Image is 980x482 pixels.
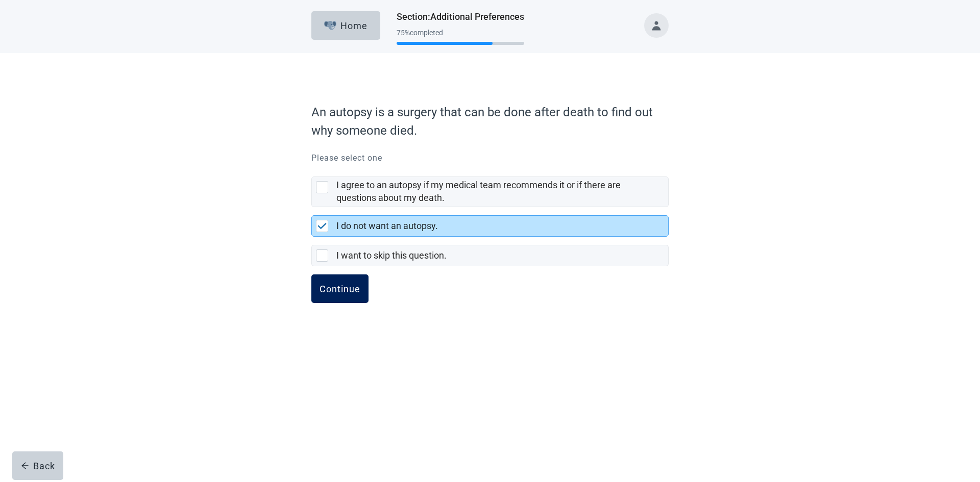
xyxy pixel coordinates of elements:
p: Please select one [311,152,669,164]
div: I agree to an autopsy if my medical team recommends it or if there are questions about my death.,... [311,176,669,207]
h1: Section : Additional Preferences [397,10,524,24]
button: Continue [311,274,369,303]
div: Back [21,461,55,471]
label: I want to skip this question. [336,250,447,261]
div: Continue [320,284,360,294]
div: I do not want an autopsy., checkbox, selected [311,215,669,237]
div: Home [324,20,368,31]
div: Progress section [397,24,524,49]
label: An autopsy is a surgery that can be done after death to find out why someone died. [311,103,664,140]
button: ElephantHome [311,11,380,40]
div: 75 % completed [397,29,524,37]
button: arrow-leftBack [12,451,63,480]
button: Toggle account menu [644,13,669,38]
div: I want to skip this question., checkbox, not selected [311,245,669,266]
label: I do not want an autopsy. [336,220,438,231]
span: arrow-left [21,462,29,470]
label: I agree to an autopsy if my medical team recommends it or if there are questions about my death. [336,180,621,203]
img: Elephant [324,21,337,30]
